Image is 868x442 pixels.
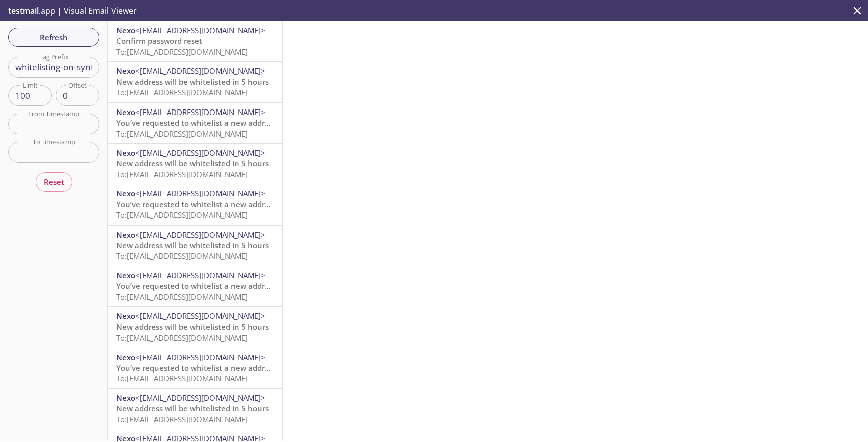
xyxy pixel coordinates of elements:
span: <[EMAIL_ADDRESS][DOMAIN_NAME]> [135,107,265,117]
span: Nexo [116,270,135,280]
span: Nexo [116,311,135,321]
span: Nexo [116,25,135,35]
span: Confirm password reset [116,36,202,46]
span: <[EMAIL_ADDRESS][DOMAIN_NAME]> [135,311,265,321]
span: <[EMAIL_ADDRESS][DOMAIN_NAME]> [135,25,265,35]
span: You’ve requested to whitelist a new address [116,118,276,128]
span: testmail [8,5,39,16]
div: Nexo<[EMAIL_ADDRESS][DOMAIN_NAME]>You’ve requested to whitelist a new addressTo:[EMAIL_ADDRESS][D... [108,348,282,388]
span: To: [EMAIL_ADDRESS][DOMAIN_NAME] [116,373,248,383]
button: Reset [36,172,72,191]
span: Reset [44,175,64,188]
span: <[EMAIL_ADDRESS][DOMAIN_NAME]> [135,148,265,158]
span: You’ve requested to whitelist a new address [116,199,276,209]
span: <[EMAIL_ADDRESS][DOMAIN_NAME]> [135,66,265,76]
span: Nexo [116,148,135,158]
span: <[EMAIL_ADDRESS][DOMAIN_NAME]> [135,393,265,403]
span: Nexo [116,352,135,362]
div: Nexo<[EMAIL_ADDRESS][DOMAIN_NAME]>New address will be whitelisted in 5 hoursTo:[EMAIL_ADDRESS][DO... [108,62,282,102]
div: Nexo<[EMAIL_ADDRESS][DOMAIN_NAME]>You’ve requested to whitelist a new addressTo:[EMAIL_ADDRESS][D... [108,103,282,143]
span: <[EMAIL_ADDRESS][DOMAIN_NAME]> [135,230,265,240]
span: Nexo [116,188,135,198]
span: New address will be whitelisted in 5 hours [116,322,269,332]
span: Nexo [116,230,135,240]
span: To: [EMAIL_ADDRESS][DOMAIN_NAME] [116,87,248,97]
span: New address will be whitelisted in 5 hours [116,77,269,87]
span: New address will be whitelisted in 5 hours [116,158,269,168]
span: To: [EMAIL_ADDRESS][DOMAIN_NAME] [116,251,248,261]
div: Nexo<[EMAIL_ADDRESS][DOMAIN_NAME]>New address will be whitelisted in 5 hoursTo:[EMAIL_ADDRESS][DO... [108,226,282,266]
span: You’ve requested to whitelist a new address [116,281,276,291]
span: To: [EMAIL_ADDRESS][DOMAIN_NAME] [116,414,248,424]
span: Nexo [116,66,135,76]
div: Nexo<[EMAIL_ADDRESS][DOMAIN_NAME]>You’ve requested to whitelist a new addressTo:[EMAIL_ADDRESS][D... [108,266,282,306]
button: Refresh [8,28,99,47]
div: Nexo<[EMAIL_ADDRESS][DOMAIN_NAME]>New address will be whitelisted in 5 hoursTo:[EMAIL_ADDRESS][DO... [108,307,282,347]
span: To: [EMAIL_ADDRESS][DOMAIN_NAME] [116,333,248,343]
span: Nexo [116,393,135,403]
div: Nexo<[EMAIL_ADDRESS][DOMAIN_NAME]>New address will be whitelisted in 5 hoursTo:[EMAIL_ADDRESS][DO... [108,144,282,184]
span: To: [EMAIL_ADDRESS][DOMAIN_NAME] [116,292,248,302]
span: To: [EMAIL_ADDRESS][DOMAIN_NAME] [116,210,248,220]
span: <[EMAIL_ADDRESS][DOMAIN_NAME]> [135,188,265,198]
span: Nexo [116,107,135,117]
span: <[EMAIL_ADDRESS][DOMAIN_NAME]> [135,270,265,280]
span: To: [EMAIL_ADDRESS][DOMAIN_NAME] [116,47,248,57]
div: Nexo<[EMAIL_ADDRESS][DOMAIN_NAME]>New address will be whitelisted in 5 hoursTo:[EMAIL_ADDRESS][DO... [108,389,282,429]
span: New address will be whitelisted in 5 hours [116,240,269,250]
span: <[EMAIL_ADDRESS][DOMAIN_NAME]> [135,352,265,362]
span: Refresh [16,31,91,44]
span: New address will be whitelisted in 5 hours [116,403,269,413]
span: You’ve requested to whitelist a new address [116,363,276,373]
span: To: [EMAIL_ADDRESS][DOMAIN_NAME] [116,129,248,139]
div: Nexo<[EMAIL_ADDRESS][DOMAIN_NAME]>Confirm password resetTo:[EMAIL_ADDRESS][DOMAIN_NAME] [108,21,282,61]
div: Nexo<[EMAIL_ADDRESS][DOMAIN_NAME]>You’ve requested to whitelist a new addressTo:[EMAIL_ADDRESS][D... [108,184,282,225]
span: To: [EMAIL_ADDRESS][DOMAIN_NAME] [116,169,248,179]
